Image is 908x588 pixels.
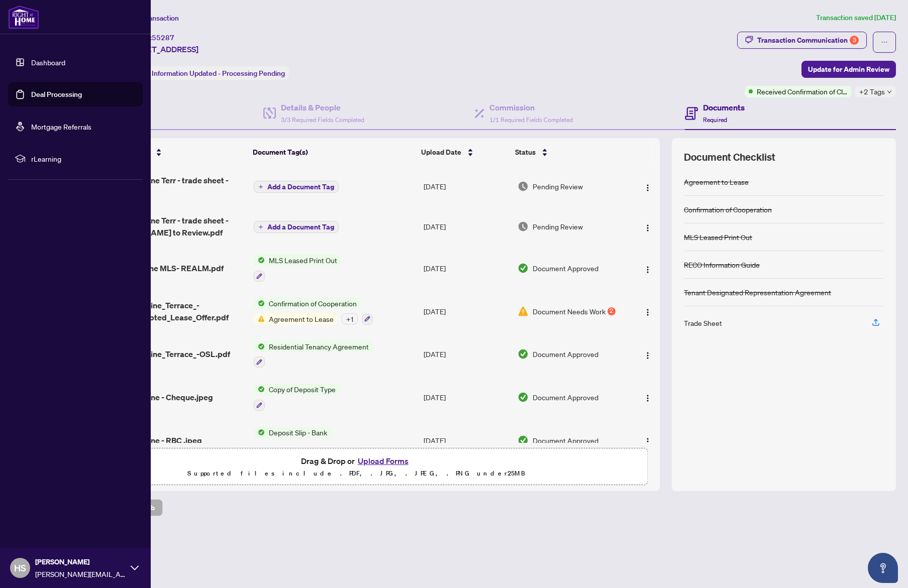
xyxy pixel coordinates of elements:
button: Logo [640,346,656,362]
span: 462_Celandine_Terrace_-OSL.pdf [106,348,230,360]
span: Agreement to Lease [265,313,338,324]
span: +2 Tags [859,86,885,97]
div: Trade Sheet [684,317,722,328]
span: HS [14,561,26,575]
div: Agreement to Lease [684,176,749,187]
button: Status IconCopy of Deposit Type [254,384,340,411]
button: Add a Document Tag [254,221,339,233]
h4: Commission [489,101,573,113]
td: [DATE] [420,206,514,247]
img: Document Status [518,348,529,360]
h4: Details & People [281,101,364,113]
button: Logo [640,260,656,276]
span: Document Approved [533,348,598,360]
th: Document Tag(s) [249,138,417,166]
span: Update for Admin Review [808,61,889,77]
span: 462_Celandine_Terrace_-_Final_Accepted_Lease_Offer.pdf [106,299,246,323]
button: Logo [640,389,656,405]
td: [DATE] [420,166,514,206]
span: Drag & Drop or [301,454,412,467]
button: Logo [640,178,656,194]
span: Deposit Slip - Bank [265,427,331,438]
span: Copy of Deposit Type [265,384,340,395]
button: Logo [640,432,656,448]
td: [DATE] [420,333,514,376]
button: Status IconMLS Leased Print Out [254,255,341,282]
span: Information Updated - Processing Pending [152,69,285,78]
span: Drag & Drop orUpload FormsSupported files include .PDF, .JPG, .JPEG, .PNG under25MB [65,448,647,486]
button: Logo [640,303,656,319]
span: Document Checklist [684,150,775,164]
div: Status: [125,66,289,80]
span: 462 Celandine - RBC .jpeg [106,434,202,446]
button: Add a Document Tag [254,180,339,193]
span: Document Needs Work [533,306,606,317]
span: [PERSON_NAME] [35,556,126,567]
div: RECO Information Guide [684,259,760,270]
div: Tenant Designated Representation Agreement [684,287,831,298]
span: 462 celandine MLS- REALM.pdf [106,262,224,274]
span: [STREET_ADDRESS] [125,43,198,55]
span: plus [258,224,263,229]
img: Status Icon [254,341,265,352]
span: ellipsis [881,39,888,46]
img: Document Status [518,306,529,317]
img: Logo [644,437,652,445]
img: Status Icon [254,298,265,309]
img: Document Status [518,392,529,403]
span: 462 Celandine - Cheque.jpeg [106,391,213,403]
span: Residential Tenancy Agreement [265,341,373,352]
span: Received Confirmation of Closing [757,86,847,97]
span: Pending Review [533,181,583,192]
span: Confirmation of Cooperation [265,298,361,309]
td: [DATE] [420,419,514,462]
p: Supported files include .PDF, .JPG, .JPEG, .PNG under 25 MB [71,467,641,480]
button: Status IconDeposit Slip - Bank [254,427,331,454]
img: Status Icon [254,384,265,395]
img: Logo [644,351,652,360]
img: Logo [644,224,652,232]
th: Status [511,138,625,166]
a: Deal Processing [31,90,82,99]
img: Status Icon [254,255,265,266]
button: Add a Document Tag [254,220,339,233]
button: Status IconConfirmation of CooperationStatus IconAgreement to Lease+1 [254,298,373,325]
img: logo [8,5,39,29]
span: Required [703,116,727,124]
span: 1/1 Required Fields Completed [489,116,573,124]
span: Upload Date [421,147,461,158]
div: Confirmation of Cooperation [684,204,772,215]
td: [DATE] [420,290,514,333]
img: Document Status [518,221,529,232]
button: Add a Document Tag [254,181,339,193]
h4: Documents [703,101,745,113]
img: Logo [644,308,652,316]
span: 3/3 Required Fields Completed [281,116,364,124]
div: + 1 [342,313,358,324]
span: 462 Celandine Terr - trade sheet - [PERSON_NAME] to Review.pdf [106,214,246,239]
span: Document Approved [533,263,598,274]
div: 3 [850,36,859,45]
span: Pending Review [533,221,583,232]
span: Add a Document Tag [267,223,334,230]
img: Logo [644,394,652,402]
button: Logo [640,218,656,234]
img: Status Icon [254,427,265,438]
span: down [887,89,892,94]
span: View Transaction [125,14,179,23]
div: Transaction Communication [757,32,859,48]
th: (8) File Name [102,138,249,166]
button: Upload Forms [355,454,412,467]
img: Document Status [518,181,529,192]
span: Add a Document Tag [267,183,334,190]
button: Transaction Communication3 [737,32,867,49]
span: 462 Celandine Terr - trade sheet - signed.pdf [106,174,246,198]
span: Status [515,147,536,158]
a: Dashboard [31,58,65,67]
a: Mortgage Referrals [31,122,91,131]
img: Status Icon [254,313,265,324]
button: Update for Admin Review [801,61,896,78]
img: Document Status [518,435,529,446]
span: 55287 [152,33,174,42]
button: Open asap [868,553,898,583]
